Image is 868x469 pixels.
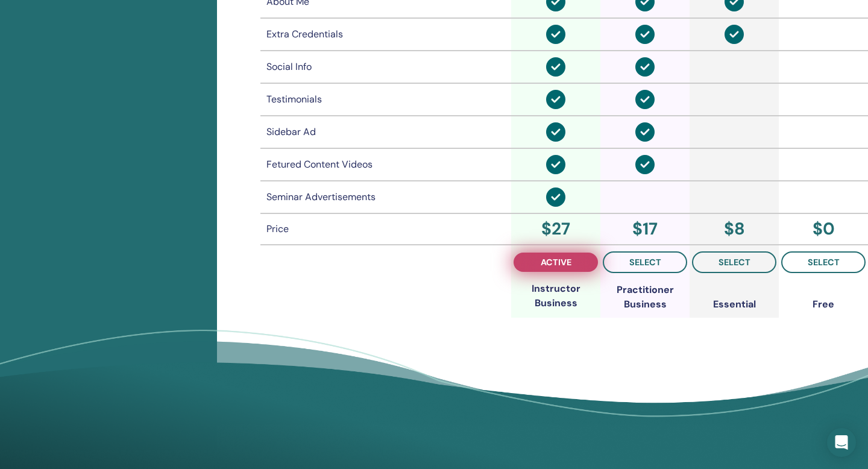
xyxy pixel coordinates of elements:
[635,25,655,44] img: circle-check-solid.svg
[725,25,744,44] img: circle-check-solid.svg
[635,57,655,77] img: circle-check-solid.svg
[635,122,655,142] img: circle-check-solid.svg
[511,282,600,310] div: Instructor Business
[266,190,505,204] div: Seminar Advertisements
[713,297,756,312] div: Essential
[603,216,687,242] div: $ 17
[635,90,655,109] img: circle-check-solid.svg
[546,155,565,174] img: circle-check-solid.svg
[635,155,655,174] img: circle-check-solid.svg
[266,157,505,172] div: Fetured Content Videos
[266,92,505,107] div: Testimonials
[827,428,856,457] div: Open Intercom Messenger
[546,90,565,109] img: circle-check-solid.svg
[266,27,505,42] div: Extra Credentials
[603,251,687,273] button: select
[719,257,750,268] span: select
[514,253,598,272] button: active
[266,222,505,236] div: Price
[781,251,866,273] button: select
[781,216,866,242] div: $ 0
[266,125,505,139] div: Sidebar Ad
[692,216,776,242] div: $ 8
[266,60,505,74] div: Social Info
[813,297,834,312] div: Free
[808,257,840,268] span: select
[514,216,598,242] div: $ 27
[546,57,565,77] img: circle-check-solid.svg
[600,283,690,312] div: Practitioner Business
[546,25,565,44] img: circle-check-solid.svg
[629,257,661,268] span: select
[546,122,565,142] img: circle-check-solid.svg
[692,251,776,273] button: select
[541,257,571,267] span: active
[546,187,565,207] img: circle-check-solid.svg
